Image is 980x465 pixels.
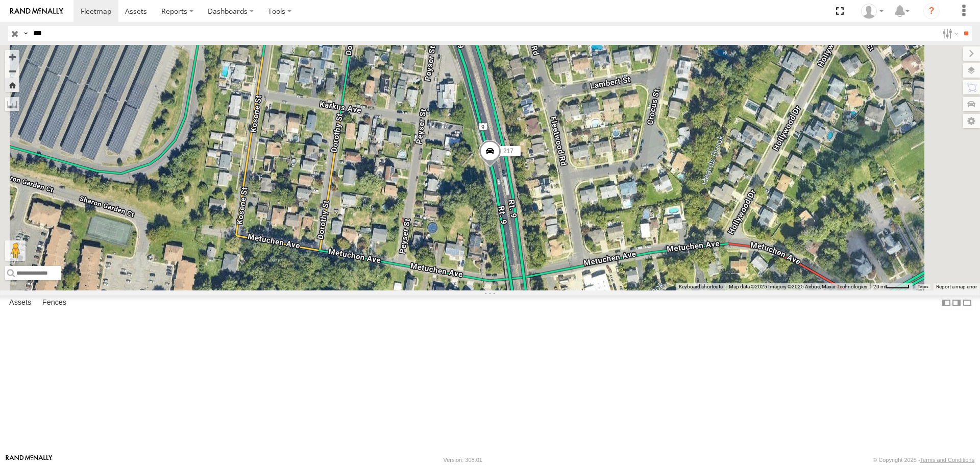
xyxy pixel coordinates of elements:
[5,50,19,64] button: Zoom in
[6,455,53,465] a: Visit our Website
[37,296,71,310] label: Fences
[679,283,723,290] button: Keyboard shortcuts
[936,284,977,289] a: Report a map error
[729,284,867,289] span: Map data ©2025 Imagery ©2025 Airbus, Maxar Technologies
[923,3,940,19] i: ?
[5,240,26,261] button: Drag Pegman onto the map to open Street View
[918,284,928,288] a: Terms (opens in new tab)
[873,284,885,289] span: 20 m
[10,8,63,15] img: rand-logo.svg
[5,78,19,92] button: Zoom Home
[5,64,19,78] button: Zoom out
[4,296,36,310] label: Assets
[503,148,513,155] span: 217
[941,296,951,310] label: Dock Summary Table to the Left
[920,457,974,463] a: Terms and Conditions
[870,283,913,290] button: Map Scale: 20 m per 44 pixels
[873,457,974,463] div: © Copyright 2025 -
[5,97,19,111] label: Measure
[21,26,30,41] label: Search Query
[951,296,962,310] label: Dock Summary Table to the Right
[938,26,960,41] label: Search Filter Options
[963,114,980,128] label: Map Settings
[857,4,887,19] div: Kerry Mac Phee
[444,457,482,463] div: Version: 308.01
[962,296,972,310] label: Hide Summary Table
